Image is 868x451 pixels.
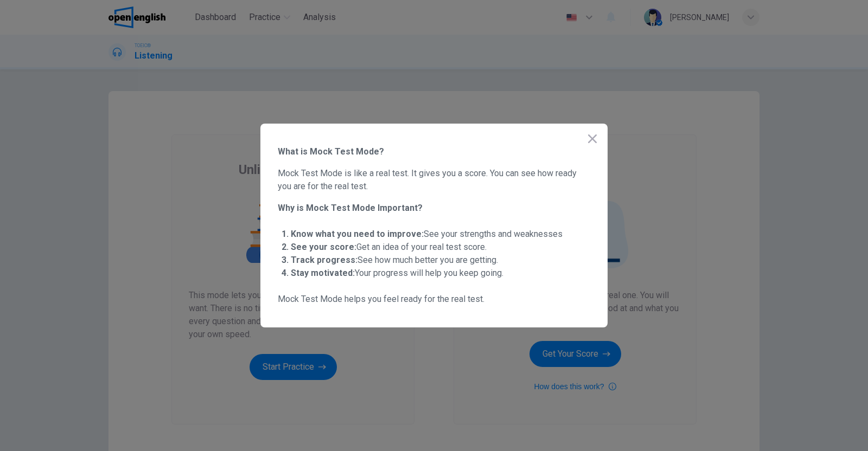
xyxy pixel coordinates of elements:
span: Mock Test Mode is like a real test. It gives you a score. You can see how ready you are for the r... [278,167,590,193]
span: Your progress will help you keep going. [291,268,503,278]
strong: Know what you need to improve: [291,229,424,239]
span: See how much better you are getting. [291,255,498,265]
span: Get an idea of your real test score. [291,242,487,252]
strong: Stay motivated: [291,268,355,278]
span: What is Mock Test Mode? [278,145,590,158]
strong: See your score: [291,242,356,252]
span: See your strengths and weaknesses [291,229,563,239]
span: Why is Mock Test Mode Important? [278,202,590,215]
span: Mock Test Mode helps you feel ready for the real test. [278,293,590,306]
strong: Track progress: [291,255,358,265]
